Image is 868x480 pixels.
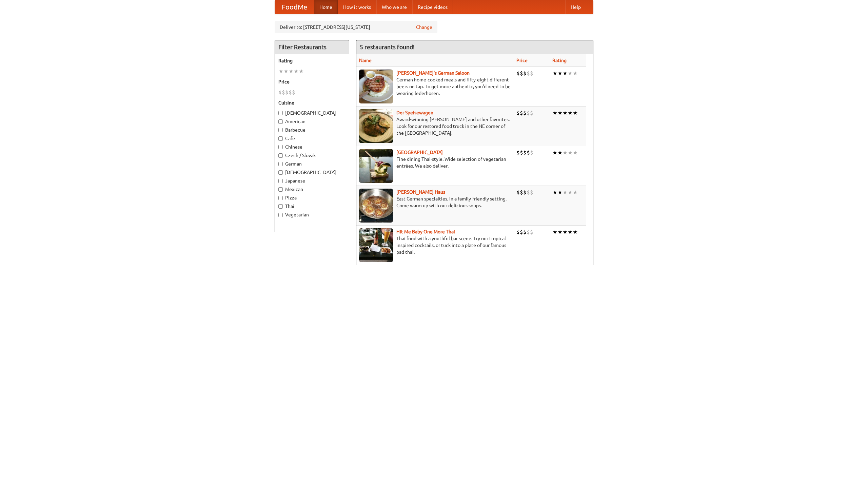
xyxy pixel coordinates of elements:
input: German [278,162,283,166]
li: ★ [563,189,568,196]
a: Recipe videos [412,0,453,14]
li: $ [530,70,533,77]
li: ★ [568,70,573,77]
h5: Rating [278,57,346,64]
input: Mexican [278,187,283,192]
li: $ [520,228,523,236]
input: Vegetarian [278,213,283,217]
p: Fine dining Thai-style. Wide selection of vegetarian entrées. We also deliver. [359,156,511,169]
label: Japanese [278,177,346,184]
li: $ [520,149,523,156]
input: Cafe [278,136,283,141]
li: ★ [568,228,573,236]
label: Cafe [278,135,346,142]
li: ★ [573,70,578,77]
li: $ [516,109,520,117]
li: $ [289,89,292,96]
input: Czech / Slovak [278,153,283,158]
label: Pizza [278,194,346,201]
li: ★ [552,149,557,156]
li: ★ [573,189,578,196]
li: ★ [568,109,573,117]
p: Award-winning [PERSON_NAME] and other favorites. Look for our restored food truck in the NE corne... [359,116,511,136]
input: Thai [278,204,283,209]
li: ★ [568,149,573,156]
li: $ [530,228,533,236]
li: $ [516,189,520,196]
li: ★ [557,109,563,117]
input: [DEMOGRAPHIC_DATA] [278,170,283,175]
li: ★ [289,68,294,75]
label: [DEMOGRAPHIC_DATA] [278,110,346,116]
li: $ [530,149,533,156]
li: ★ [294,68,299,75]
li: $ [516,70,520,77]
li: $ [523,109,527,117]
a: Help [565,0,586,14]
a: [GEOGRAPHIC_DATA] [396,150,443,155]
li: $ [278,89,282,96]
li: ★ [563,109,568,117]
input: Japanese [278,179,283,183]
a: How it works [338,0,376,14]
label: Mexican [278,186,346,193]
a: Rating [552,58,567,63]
li: $ [530,189,533,196]
input: Pizza [278,196,283,200]
li: $ [520,189,523,196]
p: East German specialties, in a family-friendly setting. Come warm up with our delicious soups. [359,195,511,209]
li: $ [527,109,530,117]
li: $ [516,228,520,236]
div: Deliver to: [STREET_ADDRESS][US_STATE] [275,21,437,33]
li: ★ [563,149,568,156]
img: babythai.jpg [359,228,393,262]
img: kohlhaus.jpg [359,189,393,223]
h5: Cuisine [278,99,346,106]
li: $ [282,89,285,96]
input: Chinese [278,145,283,149]
li: ★ [557,228,563,236]
a: Name [359,58,372,63]
p: German home-cooked meals and fifty-eight different beers on tap. To get more authentic, you'd nee... [359,76,511,97]
li: $ [285,89,289,96]
li: $ [527,149,530,156]
label: [DEMOGRAPHIC_DATA] [278,169,346,176]
li: $ [527,228,530,236]
li: ★ [552,189,557,196]
a: [PERSON_NAME]'s German Saloon [396,70,470,76]
h4: Filter Restaurants [275,40,349,54]
label: Czech / Slovak [278,152,346,159]
li: $ [516,149,520,156]
a: [PERSON_NAME] Haus [396,189,445,195]
a: Change [416,24,432,31]
li: $ [520,70,523,77]
a: Der Speisewagen [396,110,433,115]
li: $ [523,149,527,156]
li: ★ [568,189,573,196]
label: Chinese [278,143,346,150]
li: $ [523,189,527,196]
li: ★ [552,228,557,236]
li: ★ [552,109,557,117]
img: satay.jpg [359,149,393,183]
input: Barbecue [278,128,283,132]
li: ★ [573,228,578,236]
li: ★ [563,70,568,77]
li: $ [527,70,530,77]
img: speisewagen.jpg [359,109,393,143]
label: American [278,118,346,125]
p: Thai food with a youthful bar scene. Try our tropical inspired cocktails, or tuck into a plate of... [359,235,511,255]
b: Hit Me Baby One More Thai [396,229,455,234]
h5: Price [278,78,346,85]
li: ★ [573,109,578,117]
input: American [278,119,283,124]
li: $ [523,70,527,77]
li: $ [520,109,523,117]
li: ★ [573,149,578,156]
li: ★ [563,228,568,236]
label: Thai [278,203,346,210]
li: ★ [299,68,304,75]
